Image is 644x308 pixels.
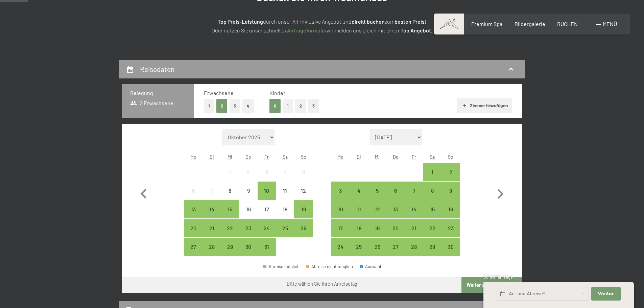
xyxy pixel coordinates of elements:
strong: direkt buchen [352,18,385,25]
div: Thu Oct 30 2025 [239,238,258,256]
abbr: Montag [337,154,343,160]
div: 11 [277,188,293,205]
abbr: Sonntag [301,154,306,160]
abbr: Dienstag [210,154,214,160]
div: Thu Oct 23 2025 [239,219,258,237]
div: Fri Oct 31 2025 [258,238,276,256]
div: Anreise nicht möglich [258,200,276,218]
div: Anreise möglich [442,163,460,181]
div: 16 [240,207,257,223]
abbr: Dienstag [357,154,361,160]
abbr: Samstag [430,154,435,160]
div: 26 [295,226,312,242]
span: Kinder [269,90,285,96]
div: 18 [351,226,367,242]
div: 17 [258,207,275,223]
div: Fri Oct 24 2025 [258,219,276,237]
div: Anreise möglich [386,200,405,218]
div: Anreise nicht möglich [276,163,294,181]
div: Anreise möglich [368,219,386,237]
div: Anreise möglich [405,182,423,200]
div: Mon Oct 20 2025 [184,219,202,237]
div: Anreise möglich [405,238,423,256]
div: Thu Nov 27 2025 [386,238,405,256]
div: 12 [369,207,386,223]
strong: Top Preis-Leistung [218,18,263,25]
div: 11 [351,207,367,223]
div: Anreise möglich [258,219,276,237]
div: Thu Oct 02 2025 [239,163,258,181]
span: 2 Erwachsene [130,99,174,107]
div: 3 [332,188,349,205]
div: Tue Nov 04 2025 [350,182,368,200]
div: Sun Nov 23 2025 [442,219,460,237]
abbr: Donnerstag [393,154,399,160]
div: 30 [240,244,257,261]
div: Wed Nov 19 2025 [368,219,386,237]
div: Anreise möglich [350,238,368,256]
div: Abreise nicht möglich [306,264,353,269]
div: Anreise nicht möglich [294,163,312,181]
a: Bildergalerie [515,21,545,27]
div: Anreise möglich [263,264,300,269]
div: Anreise möglich [442,200,460,218]
div: Wed Oct 29 2025 [221,238,239,256]
div: Sat Nov 29 2025 [423,238,442,256]
abbr: Montag [190,154,196,160]
div: Thu Oct 09 2025 [239,182,258,200]
abbr: Sonntag [448,154,453,160]
p: durch unser All-inklusive Angebot und zum ! Oder nutzen Sie unser schnelles wir melden uns gleich... [153,17,491,34]
div: 25 [277,226,293,242]
div: Anreise möglich [423,182,442,200]
div: 13 [185,207,202,223]
div: Anreise möglich [368,200,386,218]
div: Anreise möglich [184,219,202,237]
div: 10 [332,207,349,223]
div: Tue Nov 25 2025 [350,238,368,256]
div: 28 [203,244,220,261]
div: Tue Oct 28 2025 [202,238,221,256]
div: 26 [369,244,386,261]
div: Sun Oct 26 2025 [294,219,312,237]
button: 4 [242,99,254,113]
div: Thu Nov 20 2025 [386,219,405,237]
div: Sat Oct 25 2025 [276,219,294,237]
div: Wed Oct 15 2025 [221,200,239,218]
span: Menü [603,21,617,27]
a: BUCHEN [557,21,578,27]
div: 25 [351,244,367,261]
h2: Reisedaten [140,65,174,73]
div: Anreise möglich [184,200,202,218]
div: Mon Oct 27 2025 [184,238,202,256]
div: Sun Nov 16 2025 [442,200,460,218]
div: Anreise möglich [294,219,312,237]
div: Anreise möglich [276,219,294,237]
div: Anreise nicht möglich [221,182,239,200]
abbr: Donnerstag [245,154,251,160]
a: Anfrageformular [287,27,327,33]
div: 22 [424,226,441,242]
div: 1 [424,169,441,186]
div: Sat Oct 04 2025 [276,163,294,181]
div: Thu Nov 06 2025 [386,182,405,200]
div: Fri Nov 14 2025 [405,200,423,218]
div: Anreise möglich [442,238,460,256]
button: 1 [283,99,293,113]
div: 27 [185,244,202,261]
div: Sat Nov 01 2025 [423,163,442,181]
div: Sun Oct 19 2025 [294,200,312,218]
div: Tue Oct 21 2025 [202,219,221,237]
div: Fri Nov 07 2025 [405,182,423,200]
div: 27 [387,244,404,261]
div: 12 [295,188,312,205]
div: Wed Nov 12 2025 [368,200,386,218]
button: 3 [308,99,319,113]
div: Mon Nov 24 2025 [331,238,350,256]
span: Schnellanfrage [483,274,513,280]
div: 21 [203,226,220,242]
div: Wed Nov 05 2025 [368,182,386,200]
div: Thu Oct 16 2025 [239,200,258,218]
div: Anreise nicht möglich [294,182,312,200]
div: Anreise möglich [331,219,350,237]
